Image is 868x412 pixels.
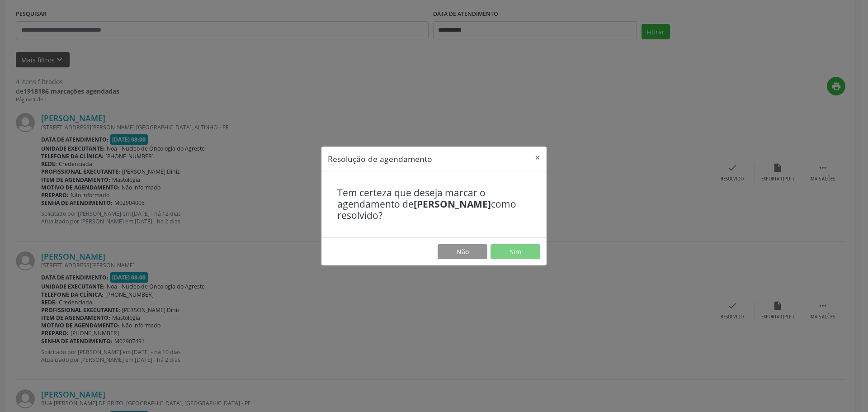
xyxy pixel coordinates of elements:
[438,244,487,260] button: Não
[491,244,540,260] button: Sim
[337,187,531,222] h4: Tem certeza que deseja marcar o agendamento de como resolvido?
[328,153,432,165] h5: Resolução de agendamento
[414,198,491,210] b: [PERSON_NAME]
[528,147,547,169] button: Close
